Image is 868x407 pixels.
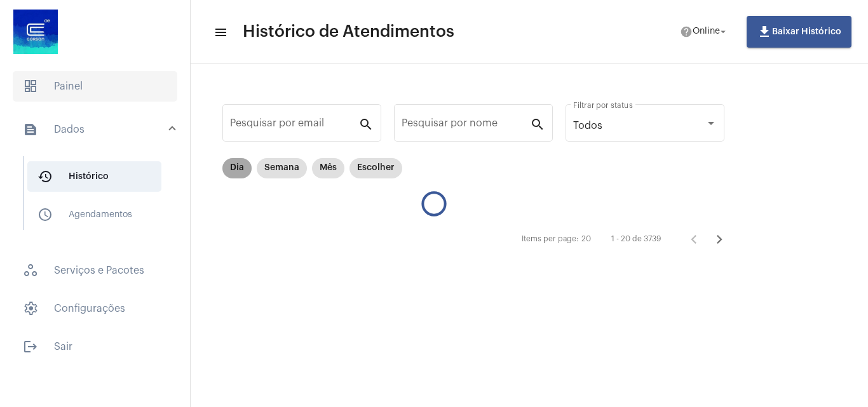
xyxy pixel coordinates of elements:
[257,158,307,178] mat-chip: Semana
[717,26,729,37] mat-icon: arrow_drop_down
[349,158,402,178] mat-chip: Escolher
[402,120,530,131] input: Pesquisar por nome
[222,158,252,178] mat-chip: Dia
[23,339,38,354] mat-icon: sidenav icon
[757,27,841,36] span: Baixar Histórico
[573,121,602,131] span: Todos
[757,24,772,39] mat-icon: file_download
[27,161,161,192] span: Histórico
[13,331,177,362] span: Sair
[522,235,579,243] div: Items per page:
[23,79,38,94] span: sidenav icon
[10,6,61,57] img: d4669ae0-8c07-2337-4f67-34b0df7f5ae4.jpeg
[37,169,53,184] mat-icon: sidenav icon
[13,71,177,102] span: Painel
[23,122,38,137] mat-icon: sidenav icon
[214,25,226,40] mat-icon: sidenav icon
[693,27,720,36] span: Online
[23,122,170,137] mat-panel-title: Dados
[680,25,693,38] mat-icon: help
[747,16,851,48] button: Baixar Histórico
[13,255,177,286] span: Serviços e Pacotes
[13,293,177,324] span: Configurações
[530,116,545,131] mat-icon: search
[707,227,732,252] button: Próxima página
[23,301,38,316] span: sidenav icon
[611,235,661,243] div: 1 - 20 de 3739
[8,150,190,248] div: sidenav iconDados
[581,235,591,243] div: 20
[358,116,374,131] mat-icon: search
[8,109,190,150] mat-expansion-panel-header: sidenav iconDados
[230,120,358,131] input: Pesquisar por email
[37,207,53,222] mat-icon: sidenav icon
[23,263,38,278] span: sidenav icon
[681,227,707,252] button: Página anterior
[312,158,344,178] mat-chip: Mês
[672,19,736,44] button: Online
[27,199,161,230] span: Agendamentos
[243,22,454,42] span: Histórico de Atendimentos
